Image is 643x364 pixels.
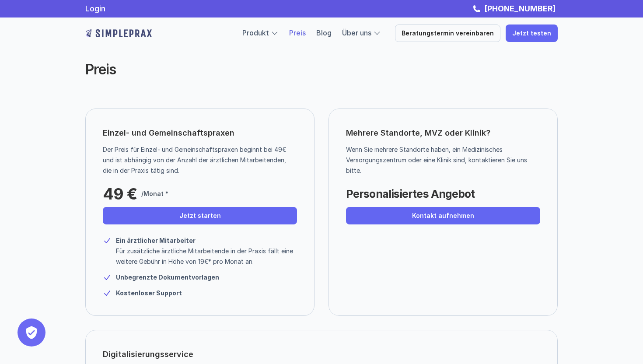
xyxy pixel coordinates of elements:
[103,207,297,224] a: Jetzt starten
[346,144,534,176] p: Wenn Sie mehrere Standorte haben, ein Medizinisches Versorgungszentrum oder eine Klinik sind, kon...
[242,28,269,37] a: Produkt
[103,126,234,140] p: Einzel- und Gemeinschaftspraxen
[103,144,290,176] p: Der Preis für Einzel- und Gemeinschaftspraxen beginnt bei 49€ und ist abhängig von der Anzahl der...
[402,30,494,37] p: Beratungstermin vereinbaren
[85,4,105,13] a: Login
[512,30,551,37] p: Jetzt testen
[412,212,474,220] p: Kontakt aufnehmen
[141,189,168,199] p: /Monat *
[316,28,332,37] a: Blog
[346,185,475,203] p: Personalisiertes Angebot
[116,289,182,297] strong: Kostenloser Support
[484,4,556,13] strong: [PHONE_NUMBER]
[103,347,193,361] p: Digitalisierungsservice
[506,24,558,42] a: Jetzt testen
[482,4,558,13] a: [PHONE_NUMBER]
[116,273,219,281] strong: Unbegrenzte Dokumentvorlagen
[103,185,137,203] p: 49 €
[179,212,221,220] p: Jetzt starten
[289,28,306,37] a: Preis
[346,126,540,140] p: Mehrere Standorte, MVZ oder Klinik?
[342,28,371,37] a: Über uns
[395,24,500,42] a: Beratungstermin vereinbaren
[116,246,297,267] p: Für zusätzliche ärztliche Mitarbeitende in der Praxis fällt eine weitere Gebühr in Höhe von 19€* ...
[116,237,196,244] strong: Ein ärztlicher Mitarbeiter
[85,61,413,78] h2: Preis
[346,207,540,224] a: Kontakt aufnehmen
